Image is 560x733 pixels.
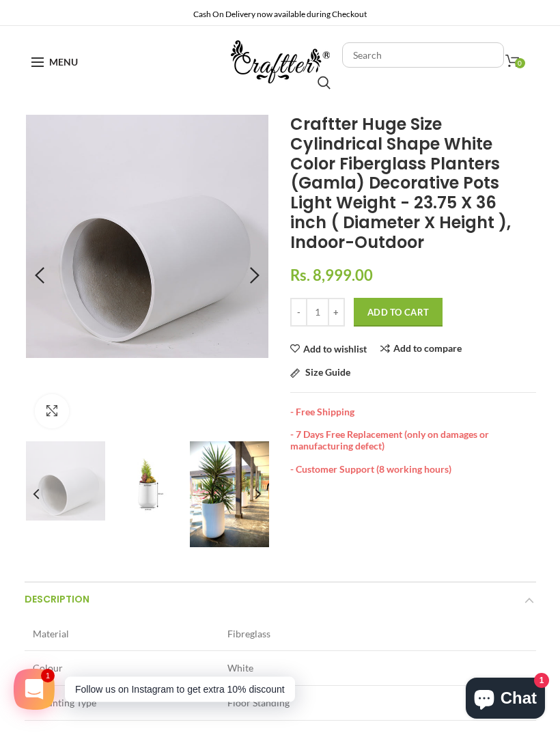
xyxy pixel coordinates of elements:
[49,55,78,69] span: Menu
[290,298,307,327] input: -
[290,392,536,475] div: - Free Shipping - 7 Days Free Replacement (only on damages or manufacturing defect) - Customer Su...
[25,592,89,606] span: Description
[25,583,536,617] a: Description
[305,366,350,378] span: Size Guide
[303,344,367,354] span: Add to wishlist
[380,344,462,354] a: Add to compare
[318,76,331,89] input: Search
[462,678,549,722] inbox-online-store-chat: Shopify online store chat
[227,662,253,674] span: White
[290,113,511,253] span: Craftter Huge Size Cylindrical Shape White Color Fiberglass Planters (Gamla) Decorative Pots Ligh...
[41,669,55,683] span: 1
[227,628,270,639] span: Fibreglass
[231,40,330,83] img: craftter.com
[354,298,443,327] button: Add to Cart
[108,441,187,521] img: CFPL-23-W-5_150x_crop_center.jpg
[26,441,105,521] img: CFPL-23-W-3_150x_crop_center.jpg
[290,344,367,354] a: Add to wishlist
[328,298,345,327] input: +
[290,266,373,284] span: Rs. 8,999.00
[33,697,96,708] span: Mounting Type
[342,42,504,68] input: Search
[190,441,269,547] img: CFPL-23-W-6_150x_crop_center.jpg
[290,368,350,378] a: Size Guide
[393,342,462,354] span: Add to compare
[33,628,69,639] span: Material
[515,58,525,68] span: 0
[33,662,63,674] span: Colour
[227,697,290,708] span: Floor Standing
